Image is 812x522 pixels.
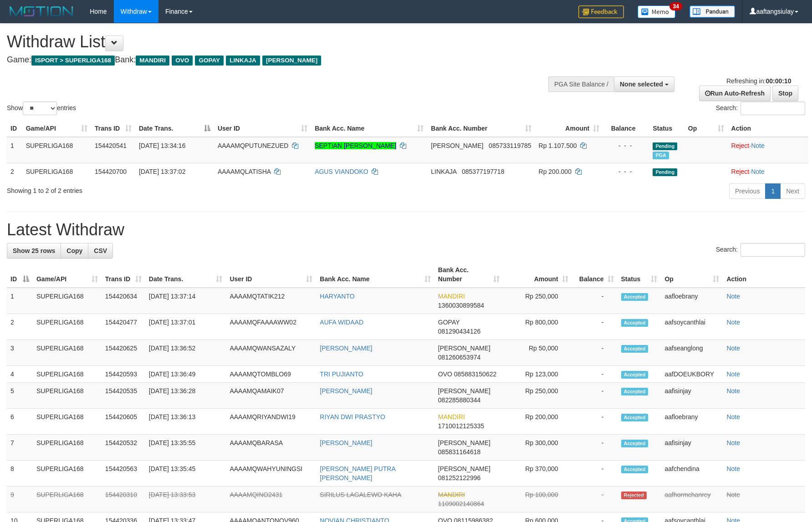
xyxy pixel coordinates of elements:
[95,142,127,149] span: 154420541
[726,465,740,472] a: Note
[438,413,465,421] span: MANDIRI
[539,142,577,149] span: Rp 1.107.500
[226,262,316,288] th: User ID: activate to sort column ascending
[145,409,226,435] td: [DATE] 13:36:13
[438,465,490,472] span: [PERSON_NAME]
[503,262,572,288] th: Amount: activate to sort column ascending
[102,487,145,512] td: 154420310
[503,288,572,314] td: Rp 250,000
[320,439,372,446] a: [PERSON_NAME]
[438,439,490,446] span: [PERSON_NAME]
[7,435,33,461] td: 7
[572,366,618,383] td: -
[91,120,135,137] th: Trans ID: activate to sort column ascending
[226,383,316,409] td: AAAAMQAMAIK07
[214,120,311,137] th: User ID: activate to sort column ascending
[649,120,684,137] th: Status
[621,492,647,499] span: Rejected
[218,142,289,149] span: AAAAMQPUTUNEZUED
[7,340,33,366] td: 3
[503,314,572,340] td: Rp 800,000
[621,345,649,353] span: Accepted
[621,466,649,473] span: Accepted
[136,56,169,66] span: MANDIRI
[661,435,723,461] td: aafisinjay
[741,243,805,257] input: Search:
[716,101,805,115] label: Search:
[226,366,316,383] td: AAAAMQTOMBLO69
[88,243,113,258] a: CSV
[66,247,82,254] span: Copy
[13,247,55,254] span: Show 25 rows
[438,387,490,395] span: [PERSON_NAME]
[621,293,649,301] span: Accepted
[320,413,385,421] a: RIYAN DWI PRASTYO
[572,383,618,409] td: -
[621,371,649,379] span: Accepted
[7,101,76,115] label: Show entries
[438,354,480,361] span: Copy 081260653974 to clipboard
[578,5,624,18] img: Feedback.jpg
[226,340,316,366] td: AAAAMQWANSAZALY
[726,293,740,300] a: Note
[503,409,572,435] td: Rp 200,000
[172,56,193,66] span: OVO
[195,56,224,66] span: GOPAY
[535,120,603,137] th: Amount: activate to sort column ascending
[572,314,618,340] td: -
[31,56,115,66] span: ISPORT > SUPERLIGA168
[621,388,649,395] span: Accepted
[741,101,805,115] input: Search:
[94,247,107,254] span: CSV
[7,5,76,18] img: MOTION_logo.png
[226,487,316,512] td: AAAAMQINO2431
[766,77,791,85] strong: 00:00:10
[780,183,805,199] a: Next
[716,243,805,257] label: Search:
[607,141,645,150] div: - - -
[572,409,618,435] td: -
[145,262,226,288] th: Date Trans.: activate to sort column ascending
[145,288,226,314] td: [DATE] 13:37:14
[572,340,618,366] td: -
[33,487,102,512] td: SUPERLIGA168
[572,262,618,288] th: Balance: activate to sort column ascending
[438,328,480,335] span: Copy 081290434126 to clipboard
[438,370,452,378] span: OVO
[262,56,321,66] span: [PERSON_NAME]
[726,77,791,85] span: Refreshing in:
[145,461,226,487] td: [DATE] 13:35:45
[102,461,145,487] td: 154420563
[503,383,572,409] td: Rp 250,000
[661,314,723,340] td: aafsoycanthlai
[145,314,226,340] td: [DATE] 13:37:01
[572,288,618,314] td: -
[438,302,484,309] span: Copy 1360030899584 to clipboard
[320,293,354,300] a: HARYANTO
[661,288,723,314] td: aafloebrany
[653,152,669,159] span: Marked by aafounsreynich
[320,387,372,395] a: [PERSON_NAME]
[438,500,484,507] span: Copy 1109002140864 to clipboard
[102,366,145,383] td: 154420593
[33,262,102,288] th: Game/API: activate to sort column ascending
[23,101,57,115] select: Showentries
[95,168,127,175] span: 154420700
[102,314,145,340] td: 154420477
[661,409,723,435] td: aafloebrany
[226,56,260,66] span: LINKAJA
[661,262,723,288] th: Op: activate to sort column ascending
[145,435,226,461] td: [DATE] 13:35:55
[503,435,572,461] td: Rp 300,000
[438,422,484,430] span: Copy 1710012125335 to clipboard
[726,491,740,498] a: Note
[102,409,145,435] td: 154420605
[226,314,316,340] td: AAAAMQFAAAAWW02
[7,409,33,435] td: 6
[572,435,618,461] td: -
[102,340,145,366] td: 154420625
[320,465,395,481] a: [PERSON_NAME] PUTRA [PERSON_NAME]
[726,387,740,395] a: Note
[33,435,102,461] td: SUPERLIGA168
[33,340,102,366] td: SUPERLIGA168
